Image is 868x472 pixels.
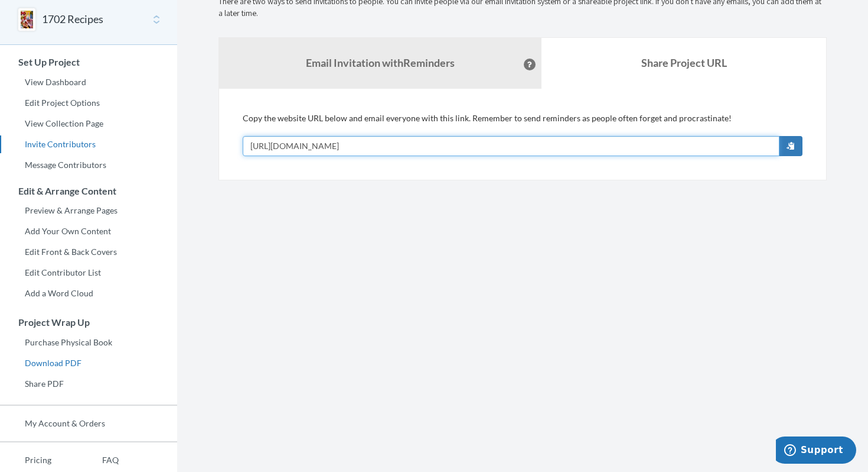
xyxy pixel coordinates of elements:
iframe: Opens a widget where you can chat to one of our agents [776,437,856,466]
h3: Project Wrap Up [1,317,177,328]
h3: Edit & Arrange Content [1,186,177,196]
h3: Set Up Project [1,57,177,67]
a: FAQ [77,451,119,469]
strong: Email Invitation with Reminders [306,56,455,69]
button: 1702 Recipes [42,12,103,27]
div: Copy the website URL below and email everyone with this link. Remember to send reminders as peopl... [243,112,802,156]
b: Share Project URL [641,56,727,69]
